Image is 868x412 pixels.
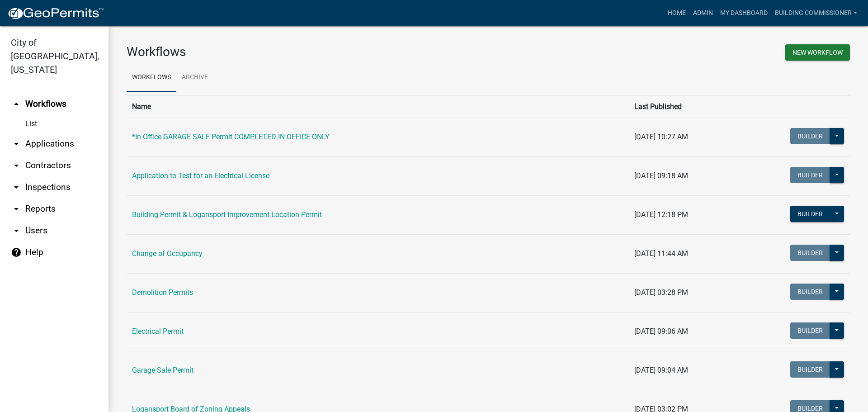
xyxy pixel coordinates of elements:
[634,133,688,141] span: [DATE] 10:27 AM
[634,288,688,297] span: [DATE] 03:28 PM
[771,5,861,22] a: Building Commissioner
[11,204,22,214] i: arrow_drop_down
[629,95,739,118] th: Last Published
[127,44,481,60] h3: Workflows
[785,44,850,61] button: New Workflow
[176,63,213,92] a: Archive
[132,327,184,336] a: Electrical Permit
[132,171,269,180] a: Application to Test for an Electrical License
[790,322,830,339] button: Builder
[11,225,22,236] i: arrow_drop_down
[11,160,22,171] i: arrow_drop_down
[127,63,176,92] a: Workflows
[689,5,717,22] a: Admin
[132,288,193,297] a: Demolition Permits
[11,182,22,193] i: arrow_drop_down
[790,128,830,144] button: Builder
[664,5,689,22] a: Home
[634,366,688,374] span: [DATE] 09:04 AM
[11,138,22,149] i: arrow_drop_down
[634,210,688,219] span: [DATE] 12:18 PM
[634,327,688,336] span: [DATE] 09:06 AM
[132,210,322,219] a: Building Permit & Logansport Improvement Location Permit
[790,167,830,183] button: Builder
[634,249,688,258] span: [DATE] 11:44 AM
[132,133,330,141] a: *In Office GARAGE SALE Permit COMPLETED IN OFFICE ONLY
[132,249,203,258] a: Change of Occupancy
[790,284,830,300] button: Builder
[634,171,688,180] span: [DATE] 09:18 AM
[132,366,193,374] a: Garage Sale Permit
[790,245,830,261] button: Builder
[127,95,629,118] th: Name
[790,361,830,378] button: Builder
[717,5,771,22] a: My Dashboard
[11,99,22,109] i: arrow_drop_up
[790,206,830,222] button: Builder
[11,247,22,258] i: help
